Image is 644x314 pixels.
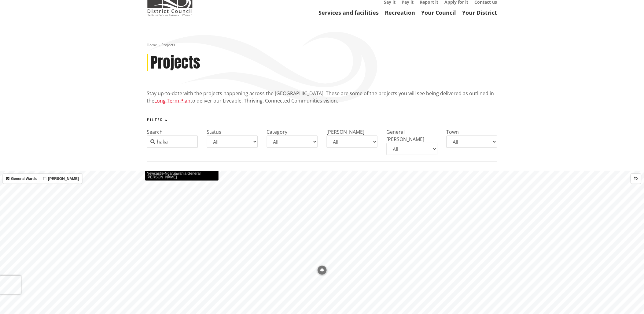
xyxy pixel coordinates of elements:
[155,97,191,104] a: Long Term Plan
[319,9,379,16] a: Services and facilities
[147,43,497,48] nav: breadcrumb
[207,129,222,135] label: Status
[385,9,415,16] a: Recreation
[616,288,638,310] iframe: Messenger Launcher
[447,129,459,135] label: Town
[631,174,641,184] button: Reset
[151,54,201,72] h1: Projects
[267,129,288,135] label: Category
[317,265,327,275] div: Map marker
[3,174,40,184] label: General Wards
[162,42,175,47] span: Projects
[462,9,497,16] a: Your District
[147,136,198,148] input: Start typing...
[147,90,497,104] p: Stay up-to-date with the projects happening across the [GEOGRAPHIC_DATA]. These are some of the p...
[327,129,365,135] label: [PERSON_NAME]
[421,9,456,16] a: Your Council
[147,129,163,135] label: Search
[387,129,425,143] label: General [PERSON_NAME]
[147,118,168,122] button: Filter
[147,42,157,47] a: Home
[40,174,82,184] label: [PERSON_NAME]
[147,172,217,179] div: Newcastle-Ngāruawāhia General [PERSON_NAME]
